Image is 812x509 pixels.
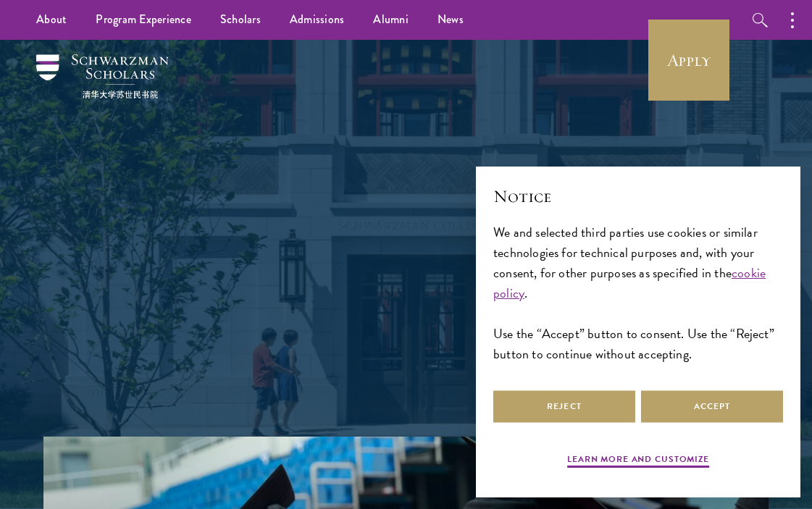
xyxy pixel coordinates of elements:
[493,222,783,365] div: We and selected third parties use cookies or similar technologies for technical purposes and, wit...
[648,20,729,101] a: Apply
[567,453,709,470] button: Learn more and customize
[493,390,635,423] button: Reject
[493,184,783,209] h2: Notice
[641,390,783,423] button: Accept
[36,54,169,98] img: Schwarzman Scholars
[493,263,766,303] a: cookie policy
